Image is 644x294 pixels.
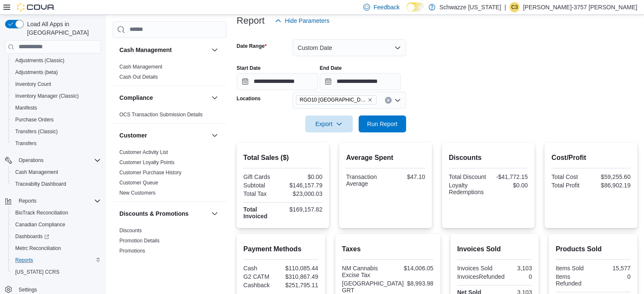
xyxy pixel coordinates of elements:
[119,248,145,254] a: Promotions
[12,267,101,277] span: Washington CCRS
[12,255,101,265] span: Reports
[119,111,203,118] span: OCS Transaction Submission Details
[12,220,69,230] a: Canadian Compliance
[15,140,36,147] span: Transfers
[368,97,373,102] button: Remove RGO10 Santa Fe from selection in this group
[19,286,37,293] span: Settings
[285,182,322,189] div: $146,157.79
[12,243,64,253] a: Metrc Reconciliation
[12,267,63,277] a: [US_STATE] CCRS
[119,169,182,176] span: Customer Purchase History
[12,91,101,101] span: Inventory Manager (Classic)
[15,169,58,176] span: Cash Management
[15,257,33,264] span: Reports
[12,231,101,242] span: Dashboards
[243,244,318,254] h2: Payment Methods
[119,112,203,118] a: OCS Transaction Submission Details
[271,12,333,29] button: Hide Parameters
[282,282,318,289] div: $251,795.11
[15,221,65,228] span: Canadian Compliance
[119,237,160,244] span: Promotion Details
[8,126,104,137] button: Transfers (Classic)
[119,46,172,54] h3: Cash Management
[593,173,630,180] div: $59,255.60
[12,208,72,218] a: BioTrack Reconciliation
[113,225,227,259] div: Discounts & Promotions
[119,74,158,80] a: Cash Out Details
[12,126,101,137] span: Transfers (Classic)
[12,208,101,218] span: BioTrack Reconciliation
[504,2,506,12] p: |
[556,244,630,254] h2: Products Sold
[119,159,174,165] a: Customer Loyalty Points
[113,110,227,123] div: Compliance
[342,244,434,254] h2: Taxes
[15,69,58,76] span: Adjustments (beta)
[595,265,630,272] div: 15,577
[8,219,104,231] button: Canadian Compliance
[8,137,104,149] button: Transfers
[305,115,353,132] button: Export
[119,46,208,54] button: Cash Management
[210,93,220,103] button: Compliance
[457,265,493,272] div: Invoices Sold
[113,62,227,85] div: Cash Management
[12,67,101,77] span: Adjustments (beta)
[551,182,589,189] div: Total Profit
[12,220,101,230] span: Canadian Compliance
[15,209,68,216] span: BioTrack Reconciliation
[119,247,145,254] span: Promotions
[556,273,591,287] div: Items Refunded
[243,206,268,220] strong: Total Invoiced
[15,269,59,275] span: [US_STATE] CCRS
[12,167,61,177] a: Cash Management
[243,153,323,163] h2: Total Sales ($)
[595,273,630,280] div: 0
[8,90,104,102] button: Inventory Manager (Classic)
[12,179,69,189] a: Traceabilty Dashboard
[8,207,104,219] button: BioTrack Reconciliation
[367,120,398,128] span: Run Report
[119,190,155,196] a: New Customers
[394,97,401,104] button: Open list of options
[8,242,104,254] button: Metrc Reconciliation
[8,66,104,78] button: Adjustments (beta)
[8,102,104,114] button: Manifests
[12,179,101,189] span: Traceabilty Dashboard
[2,195,104,207] button: Reports
[12,115,57,125] a: Purchase Orders
[496,265,532,272] div: 3,103
[2,154,104,166] button: Operations
[12,103,101,113] span: Manifests
[119,93,208,102] button: Compliance
[237,73,318,90] input: Press the down key to open a popover containing a calendar.
[523,2,637,12] p: [PERSON_NAME]-3757 [PERSON_NAME]
[12,255,36,265] a: Reports
[15,155,47,165] button: Operations
[449,182,486,195] div: Loyalty Redemptions
[8,78,104,90] button: Inventory Count
[490,173,528,180] div: -$41,772.15
[320,73,401,90] input: Press the down key to open a popover containing a calendar.
[15,104,37,111] span: Manifests
[243,173,281,180] div: Gift Cards
[119,209,208,218] button: Discounts & Promotions
[346,153,425,163] h2: Average Spent
[119,190,155,196] span: New Customers
[387,173,425,180] div: $47.10
[210,130,220,140] button: Customer
[119,227,142,234] span: Discounts
[406,3,424,11] input: Dark Mode
[12,243,101,253] span: Metrc Reconciliation
[449,173,486,180] div: Total Discount
[390,265,434,272] div: $14,006.05
[12,138,101,148] span: Transfers
[551,173,589,180] div: Total Cost
[119,63,162,70] span: Cash Management
[15,116,54,123] span: Purchase Orders
[8,266,104,278] button: [US_STATE] CCRS
[243,265,279,272] div: Cash
[8,254,104,266] button: Reports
